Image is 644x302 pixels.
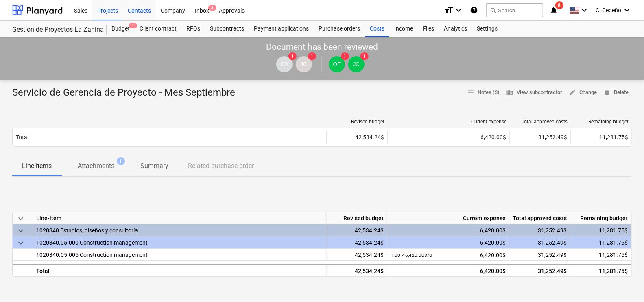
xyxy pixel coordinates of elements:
[391,236,506,249] div: 6,420.00$
[513,119,568,125] div: Total approved costs
[550,5,558,15] i: notifications
[570,264,631,276] div: 11,281.75$
[205,21,249,37] a: Subcontracts
[16,226,26,236] span: keyboard_arrow_down
[506,89,513,96] span: business
[326,131,387,144] div: 42,534.24$
[600,86,632,99] button: Delete
[418,21,439,37] a: Files
[490,7,496,13] span: search
[341,52,349,60] span: 1
[569,89,576,96] span: edit
[439,21,472,37] a: Analytics
[464,86,503,99] button: Notes (3)
[326,264,387,276] div: 42,534.24$
[181,21,205,37] a: RFQs
[348,56,365,72] div: Jorge Choy
[107,21,135,37] div: Budget
[281,61,288,67] span: CB
[599,252,628,258] span: 11,281.75$
[391,134,506,140] div: 6,420.00$
[603,88,629,97] span: Delete
[579,5,589,15] i: keyboard_arrow_down
[326,212,387,224] div: Revised budget
[506,88,562,97] span: View subcontractor
[444,5,454,15] i: format_size
[467,88,500,97] span: Notes (3)
[16,133,28,141] p: Total
[308,52,316,60] span: 1
[555,1,563,9] span: 8
[12,86,242,99] div: Servicio de Gerencia de Proyecto - Mes Septiembre
[503,86,565,99] button: View subcontractor
[603,263,644,302] div: Widget de chat
[509,131,570,144] div: 31,252.49$
[36,236,323,248] div: 1020340.05.000 Construction management
[569,88,597,97] span: Change
[389,21,418,37] a: Income
[599,134,628,140] span: 11,281.75$
[596,7,621,13] span: C. Cedeño
[326,236,387,249] div: 42,534.24$
[12,26,97,34] div: Gestion de Proyectos La Zahina
[391,252,432,258] small: 1.00 × 6,420.00$ / u
[129,23,137,28] span: 1
[78,161,114,171] p: Attachments
[135,21,181,37] div: Client contract
[391,265,506,277] div: 6,420.00$
[603,89,611,96] span: delete
[36,252,148,258] span: 1020340.05.005 Construction management
[276,56,293,72] div: Carlos Broce
[333,61,341,67] span: OF
[570,224,631,236] div: 11,281.75$
[208,5,216,11] span: 3
[472,21,502,37] div: Settings
[326,224,387,236] div: 42,534.24$
[454,5,463,15] i: keyboard_arrow_down
[353,61,360,67] span: JC
[570,236,631,249] div: 11,281.75$
[565,86,600,99] button: Change
[107,21,135,37] a: Budget1
[33,212,326,224] div: Line-item
[391,224,506,236] div: 6,420.00$
[391,249,506,261] div: 6,420.00$
[266,42,378,53] p: Document has been reviewed
[570,212,631,224] div: Remaining budget
[16,214,26,223] span: keyboard_arrow_down
[33,264,326,276] div: Total
[140,161,168,171] p: Summary
[36,224,323,236] div: 1020340 Estudios, diseños y consultoría
[387,212,509,224] div: Current expense
[365,21,389,37] a: Costs
[330,119,384,125] div: Revised budget
[360,52,369,60] span: 1
[486,3,543,17] button: Search
[22,161,52,171] p: Line-items
[574,119,629,125] div: Remaining budget
[470,5,478,15] i: Knowledge base
[509,224,570,236] div: 31,252.49$
[329,56,345,72] div: Oscar Frances
[301,61,307,67] span: JC
[314,21,365,37] a: Purchase orders
[326,249,387,261] div: 42,534.24$
[391,119,506,125] div: Current expense
[249,21,314,37] a: Payment applications
[288,52,297,60] span: 1
[509,264,570,276] div: 31,252.49$
[16,238,26,248] span: keyboard_arrow_down
[538,252,567,258] span: 31,252.49$
[296,56,312,72] div: Jorge Choy
[117,157,125,165] span: 1
[467,89,474,96] span: notes
[622,5,632,15] i: keyboard_arrow_down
